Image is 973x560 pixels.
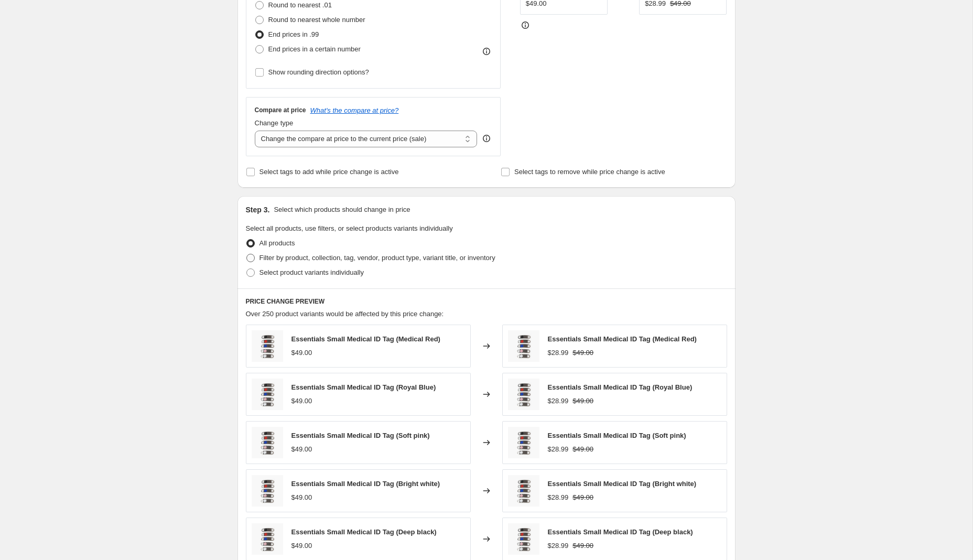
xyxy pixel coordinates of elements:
div: $28.99 [548,444,569,455]
img: My-Identity-Essentials-Small-range_80x.png [508,427,539,458]
h6: PRICE CHANGE PREVIEW [246,297,727,306]
img: My-Identity-Essentials-Small-range_80x.png [252,330,283,362]
h3: Compare at price [255,106,306,114]
span: Essentials Small Medical ID Tag (Royal Blue) [291,383,436,391]
span: All products [260,239,295,247]
strike: $49.00 [572,348,593,358]
span: Select tags to remove while price change is active [514,168,665,176]
div: $49.00 [291,541,312,551]
img: My-Identity-Essentials-Small-range_80x.png [252,427,283,458]
span: Show rounding direction options? [268,68,369,76]
span: Essentials Small Medical ID Tag (Deep black) [291,528,437,536]
strike: $49.00 [572,396,593,406]
span: Essentials Small Medical ID Tag (Bright white) [291,480,440,488]
span: Round to nearest whole number [268,16,365,24]
span: Change type [255,119,294,127]
div: help [481,133,492,144]
span: Over 250 product variants would be affected by this price change: [246,310,444,318]
div: $28.99 [548,541,569,551]
div: $49.00 [291,348,312,358]
span: Essentials Small Medical ID Tag (Royal Blue) [548,383,693,391]
span: End prices in a certain number [268,45,361,53]
span: Essentials Small Medical ID Tag (Bright white) [548,480,697,488]
span: Select all products, use filters, or select products variants individually [246,224,453,232]
img: My-Identity-Essentials-Small-range_80x.png [252,523,283,555]
span: Filter by product, collection, tag, vendor, product type, variant title, or inventory [260,254,495,262]
img: My-Identity-Essentials-Small-range_80x.png [252,379,283,410]
span: Select tags to add while price change is active [260,168,399,176]
div: $28.99 [548,396,569,406]
span: Select product variants individually [260,268,364,276]
button: What's the compare at price? [310,106,399,114]
span: Essentials Small Medical ID Tag (Medical Red) [291,335,440,343]
strike: $49.00 [572,492,593,503]
h2: Step 3. [246,204,270,215]
div: $49.00 [291,492,312,503]
span: Essentials Small Medical ID Tag (Medical Red) [548,335,697,343]
img: My-Identity-Essentials-Small-range_80x.png [508,330,539,362]
div: $49.00 [291,444,312,455]
span: Essentials Small Medical ID Tag (Soft pink) [548,432,686,439]
span: End prices in .99 [268,30,319,38]
img: My-Identity-Essentials-Small-range_80x.png [508,475,539,507]
img: My-Identity-Essentials-Small-range_80x.png [508,523,539,555]
img: My-Identity-Essentials-Small-range_80x.png [508,379,539,410]
img: My-Identity-Essentials-Small-range_80x.png [252,475,283,507]
div: $28.99 [548,348,569,358]
div: $28.99 [548,492,569,503]
span: Round to nearest .01 [268,1,332,9]
span: Essentials Small Medical ID Tag (Soft pink) [291,432,430,439]
strike: $49.00 [572,444,593,455]
span: Essentials Small Medical ID Tag (Deep black) [548,528,693,536]
strike: $49.00 [572,541,593,551]
div: $49.00 [291,396,312,406]
p: Select which products should change in price [274,204,410,215]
